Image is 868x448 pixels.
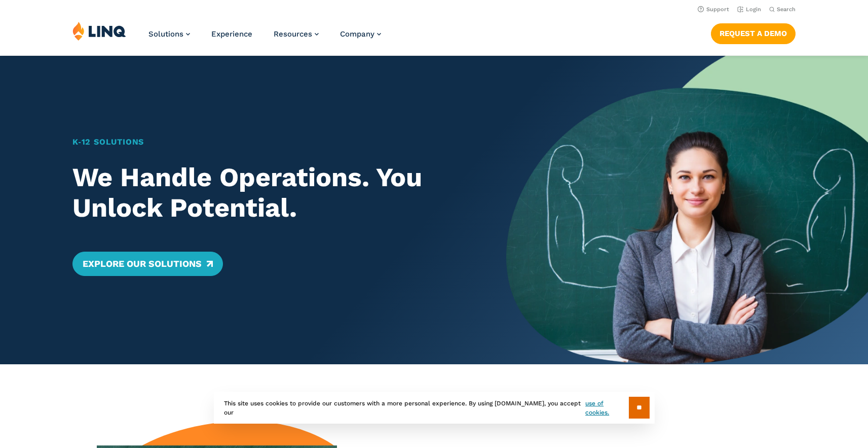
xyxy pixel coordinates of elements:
[585,399,628,417] a: use of cookies.
[72,21,126,41] img: LINQ | K‑12 Software
[769,6,796,13] button: Open Search Bar
[148,29,190,39] a: Solutions
[211,29,252,39] a: Experience
[777,6,796,13] span: Search
[72,136,471,148] h1: K‑12 Solutions
[711,21,796,44] nav: Button Navigation
[148,29,183,39] span: Solutions
[72,162,471,223] h2: We Handle Operations. You Unlock Potential.
[698,6,729,13] a: Support
[340,29,374,39] span: Company
[737,6,761,13] a: Login
[214,392,655,424] div: This site uses cookies to provide our customers with a more personal experience. By using [DOMAIN...
[72,252,223,276] a: Explore Our Solutions
[274,29,312,39] span: Resources
[274,29,319,39] a: Resources
[148,21,381,55] nav: Primary Navigation
[711,23,796,44] a: Request a Demo
[506,56,868,364] img: Home Banner
[340,29,381,39] a: Company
